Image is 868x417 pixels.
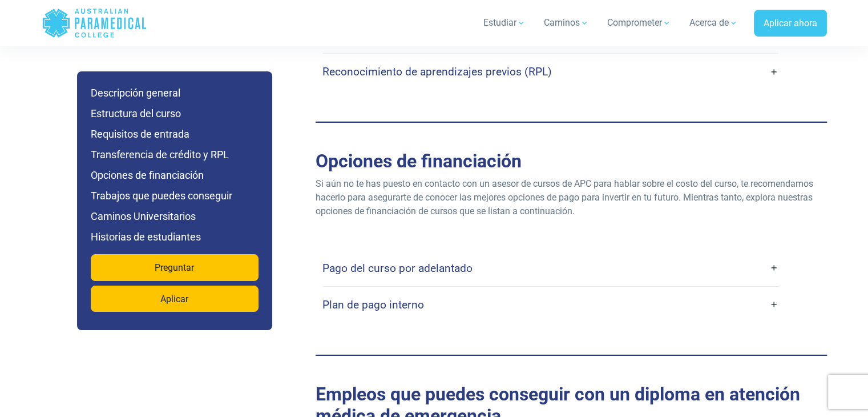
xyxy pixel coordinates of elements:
font: Opciones de financiación [316,150,522,172]
font: Reconocimiento de aprendizajes previos (RPL) [322,65,552,78]
a: Reconocimiento de aprendizajes previos (RPL) [322,58,778,85]
font: Caminos [544,17,580,28]
font: Plan de pago interno [322,298,424,311]
a: Comprometer [600,7,678,39]
a: Colegio Paramédico Australiano [42,5,147,42]
a: Acerca de [683,7,745,39]
font: Si aún no te has puesto en contacto con un asesor de cursos de APC para hablar sobre el costo del... [316,178,813,216]
a: Aplicar ahora [754,10,827,37]
font: Pago del curso por adelantado [322,262,473,275]
font: Comprometer [607,17,662,28]
a: Caminos [537,7,596,39]
a: Plan de pago interno [322,291,778,318]
a: Pago del curso por adelantado [322,255,778,282]
font: Estudiar [483,17,516,28]
font: Aplicar ahora [764,18,817,29]
font: Acerca de [689,17,729,28]
a: Estudiar [477,7,532,39]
